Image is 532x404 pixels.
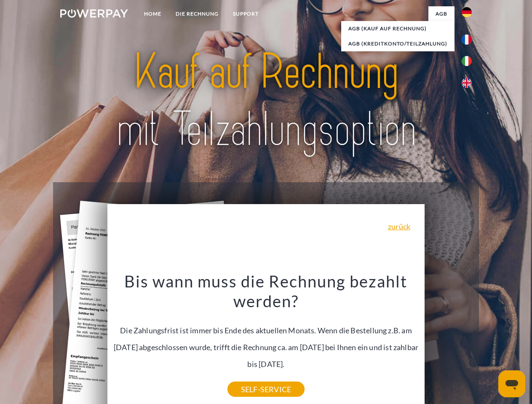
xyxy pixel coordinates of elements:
[226,6,266,21] a: SUPPORT
[341,36,454,51] a: AGB (Kreditkonto/Teilzahlung)
[341,21,454,36] a: AGB (Kauf auf Rechnung)
[428,6,454,21] a: agb
[462,56,472,66] img: it
[388,223,410,230] a: zurück
[60,9,128,18] img: logo-powerpay-white.svg
[137,6,168,21] a: Home
[112,271,420,311] h3: Bis wann muss die Rechnung bezahlt werden?
[227,382,305,397] a: SELF-SERVICE
[462,7,472,17] img: de
[168,6,226,21] a: DIE RECHNUNG
[80,40,452,161] img: title-powerpay_de.svg
[462,35,472,45] img: fr
[462,78,472,88] img: en
[498,370,525,397] iframe: Schaltfläche zum Öffnen des Messaging-Fensters
[112,271,420,389] div: Die Zahlungsfrist ist immer bis Ende des aktuellen Monats. Wenn die Bestellung z.B. am [DATE] abg...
